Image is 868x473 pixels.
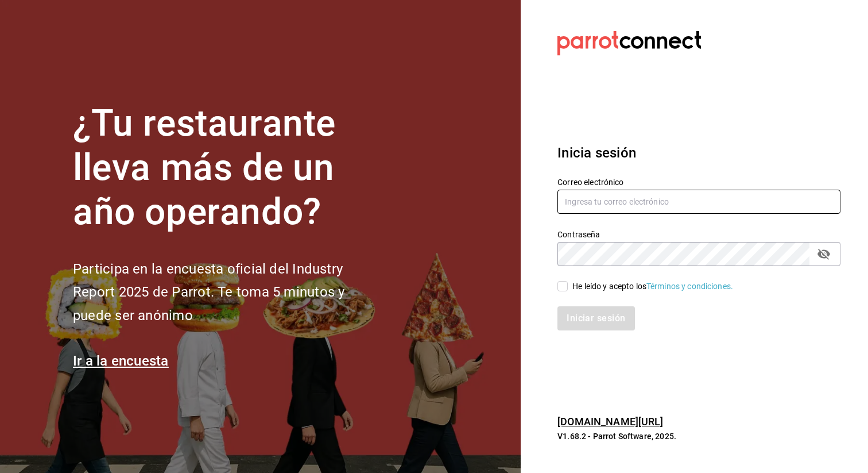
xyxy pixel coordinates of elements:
[646,282,733,291] a: Términos y condiciones.
[572,280,733,293] div: He leído y acepto los
[557,143,840,163] h3: Inicia sesión
[557,430,840,442] p: V1.68.2 - Parrot Software, 2025.
[814,244,834,264] button: passwordField
[73,102,383,234] h1: ¿Tu restaurante lleva más de un año operando?
[557,416,663,428] a: [DOMAIN_NAME][URL]
[73,353,169,369] a: Ir a la encuesta
[557,230,840,239] label: Contraseña
[557,190,840,214] input: Ingresa tu correo electrónico
[557,178,840,186] label: Correo electrónico
[73,257,383,328] h2: Participa en la encuesta oficial del Industry Report 2025 de Parrot. Te toma 5 minutos y puede se...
